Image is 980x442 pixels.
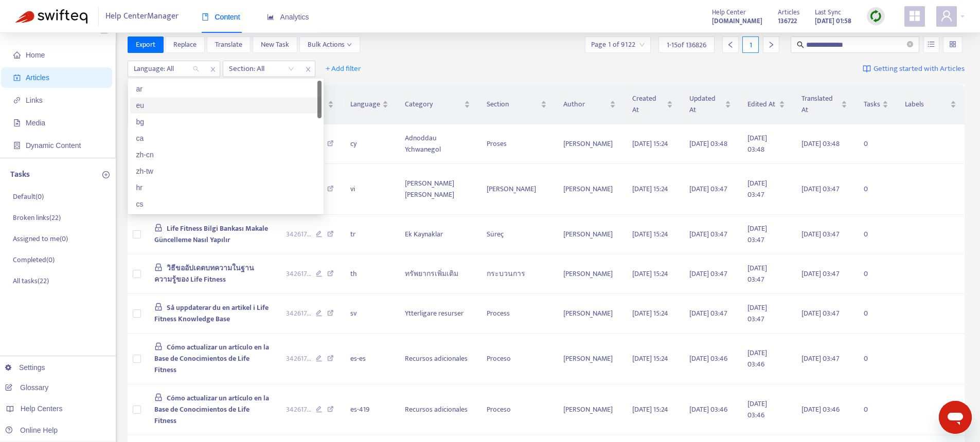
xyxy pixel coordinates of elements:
[801,353,840,364] span: [DATE] 03:47
[207,36,251,53] button: Translate
[405,99,462,110] span: Category
[136,182,315,193] div: hr
[318,61,369,77] button: + Add filter
[940,10,953,22] span: user
[801,403,840,415] span: [DATE] 03:46
[136,165,315,177] div: zh-tw
[778,15,797,27] strong: 136722
[747,99,776,110] span: Edited At
[26,51,45,59] span: Home
[397,164,478,215] td: [PERSON_NAME] [PERSON_NAME]
[478,294,555,334] td: Process
[689,353,727,364] span: [DATE] 03:46
[154,303,163,311] span: lock
[154,393,163,401] span: lock
[487,99,539,110] span: Section
[397,294,478,334] td: Ytterligare resurser
[13,74,21,81] span: account-book
[908,10,921,22] span: appstore
[478,124,555,164] td: Proses
[555,124,624,164] td: [PERSON_NAME]
[801,183,840,195] span: [DATE] 03:47
[778,7,799,18] span: Articles
[801,307,840,319] span: [DATE] 03:47
[712,15,762,27] a: [DOMAIN_NAME]
[136,116,315,127] div: bg
[632,353,668,364] span: [DATE] 15:24
[342,124,397,164] td: cy
[128,36,164,53] button: Export
[10,169,30,181] p: Tasks
[856,215,897,254] td: 0
[130,114,322,130] div: bg
[350,99,380,110] span: Language
[286,353,311,364] span: 342617 ...
[742,36,759,53] div: 1
[747,398,767,421] span: [DATE] 03:46
[154,224,163,232] span: lock
[793,85,856,124] th: Translated At
[747,302,767,325] span: [DATE] 03:47
[856,294,897,334] td: 0
[907,41,913,47] span: close-circle
[555,254,624,294] td: [PERSON_NAME]
[342,164,397,215] td: vi
[130,163,322,179] div: zh-tw
[907,40,913,50] span: close-circle
[863,65,871,73] img: image-link
[856,384,897,435] td: 0
[478,215,555,254] td: Süreç
[801,228,840,240] span: [DATE] 03:47
[13,97,21,104] span: link
[299,36,360,53] button: Bulk Actionsdown
[747,262,767,285] span: [DATE] 03:47
[397,334,478,384] td: Recursos adicionales
[856,85,897,124] th: Tasks
[286,404,311,415] span: 342617 ...
[136,83,315,95] div: ar
[154,223,268,246] span: Life Fitness Bilgi Bankası Makale Güncelleme Nasıl Yapılır
[154,302,269,325] span: Så uppdaterar du en artikel i Life Fitness Knowledge Base
[136,100,315,111] div: eu
[286,229,311,240] span: 342617 ...
[928,41,935,48] span: unordered-list
[681,85,740,124] th: Updated At
[478,254,555,294] td: กระบวนการ
[632,228,668,240] span: [DATE] 15:24
[253,36,297,53] button: New Task
[308,39,352,50] span: Bulk Actions
[13,254,55,265] p: Completed ( 0 )
[747,177,767,200] span: [DATE] 03:47
[555,85,624,124] th: Author
[206,63,220,76] span: close
[739,85,793,124] th: Edited At
[154,392,269,427] span: Cómo actualizar un artículo en la Base de Conocimientos de Life Fitness
[26,73,49,82] span: Articles
[632,403,668,415] span: [DATE] 15:24
[689,93,723,116] span: Updated At
[130,130,322,146] div: ca
[624,85,681,124] th: Created At
[13,142,21,149] span: container
[347,42,352,47] span: down
[939,401,972,434] iframe: Button to launch messaging window
[555,215,624,254] td: [PERSON_NAME]
[856,124,897,164] td: 0
[26,119,45,127] span: Media
[801,268,840,280] span: [DATE] 03:47
[397,215,478,254] td: Ek Kaynaklar
[215,39,242,50] span: Translate
[130,97,322,114] div: eu
[869,10,882,23] img: sync.dc5367851b00ba804db3.png
[712,7,746,18] span: Help Center
[130,179,322,196] div: hr
[342,85,397,124] th: Language
[202,13,240,21] span: Content
[154,263,163,271] span: lock
[478,85,555,124] th: Section
[874,63,965,75] span: Getting started with Articles
[173,39,197,50] span: Replace
[5,363,45,372] a: Settings
[136,39,155,50] span: Export
[21,404,63,413] span: Help Centers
